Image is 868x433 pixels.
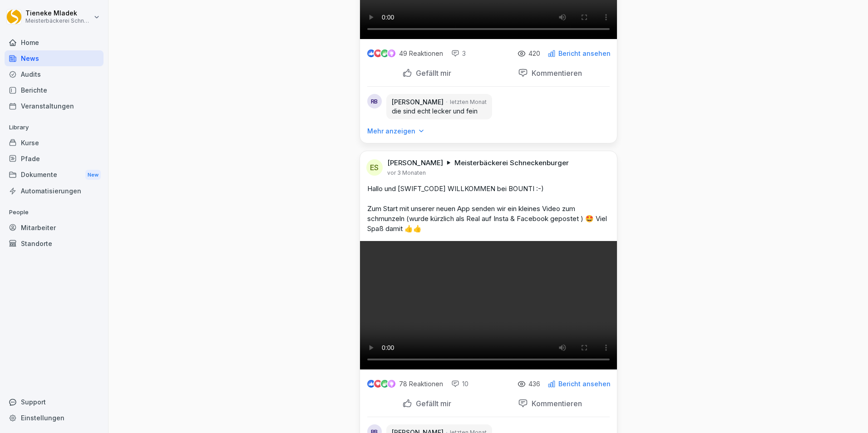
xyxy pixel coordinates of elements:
p: Meisterbäckerei Schneckenburger [25,18,92,24]
img: celebrate [381,49,389,57]
div: ES [366,159,383,176]
a: Berichte [5,82,104,98]
img: inspiring [388,49,395,58]
a: News [5,50,104,66]
a: Kurse [5,135,104,151]
img: inspiring [388,380,395,388]
p: People [5,205,104,220]
p: Bericht ansehen [558,380,611,388]
p: Gefällt mir [412,399,451,408]
a: Einstellungen [5,410,104,426]
p: Mehr anzeigen [367,127,415,136]
div: 3 [451,49,466,58]
p: 78 Reaktionen [399,380,443,388]
div: RB [367,94,382,108]
div: Dokumente [5,167,104,183]
p: Hallo und [SWIFT_CODE] WILLKOMMEN bei BOUNTI :-) Zum Start mit unserer neuen App senden wir ein k... [367,184,610,234]
a: Standorte [5,236,104,251]
p: 420 [528,50,540,57]
p: [PERSON_NAME] [387,158,443,167]
p: 49 Reaktionen [399,50,443,57]
a: DokumenteNew [5,167,104,183]
p: Tieneke Mladek [25,10,92,17]
p: Bericht ansehen [558,50,611,57]
p: vor 3 Monaten [387,169,426,177]
a: Mitarbeiter [5,220,104,236]
img: like [367,380,375,388]
a: Audits [5,66,104,82]
img: like [367,50,375,57]
p: Kommentieren [528,69,582,78]
a: Pfade [5,151,104,167]
img: love [375,50,381,57]
a: Automatisierungen [5,183,104,199]
p: Kommentieren [528,399,582,408]
a: Veranstaltungen [5,98,104,114]
p: Gefällt mir [412,69,451,78]
div: 10 [451,379,469,389]
img: celebrate [381,380,389,388]
p: [PERSON_NAME] [392,98,444,107]
p: 436 [528,380,540,388]
p: Meisterbäckerei Schneckenburger [454,158,569,167]
p: Library [5,120,104,135]
a: Home [5,34,104,50]
div: Support [5,394,104,410]
div: New [85,170,101,180]
p: die sind echt lecker und fein [392,107,487,116]
p: letzten Monat [450,98,487,106]
img: love [375,380,381,387]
